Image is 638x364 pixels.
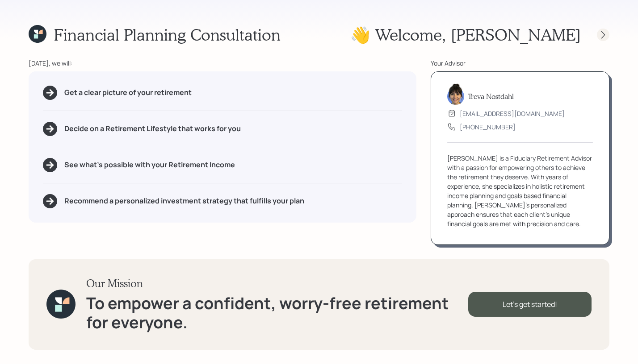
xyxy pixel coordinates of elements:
h5: Decide on a Retirement Lifestyle that works for you [64,124,241,133]
h5: See what's possible with your Retirement Income [64,161,235,169]
div: [DATE], we will: [29,58,416,68]
h1: 👋 Welcome , [PERSON_NAME] [350,25,581,44]
div: [PHONE_NUMBER] [460,122,516,132]
h3: Our Mission [86,277,468,290]
img: treva-nostdahl-headshot.png [447,83,464,105]
h5: Treva Nostdahl [468,92,514,100]
div: Let's get started! [468,292,592,317]
div: [EMAIL_ADDRESS][DOMAIN_NAME] [460,109,565,118]
h1: Financial Planning Consultation [54,25,281,44]
div: Your Advisor [431,58,609,68]
div: [PERSON_NAME] is a Fiduciary Retirement Advisor with a passion for empowering others to achieve t... [447,153,593,228]
h1: To empower a confident, worry-free retirement for everyone. [86,294,468,332]
h5: Get a clear picture of your retirement [64,88,192,97]
h5: Recommend a personalized investment strategy that fulfills your plan [64,197,304,205]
